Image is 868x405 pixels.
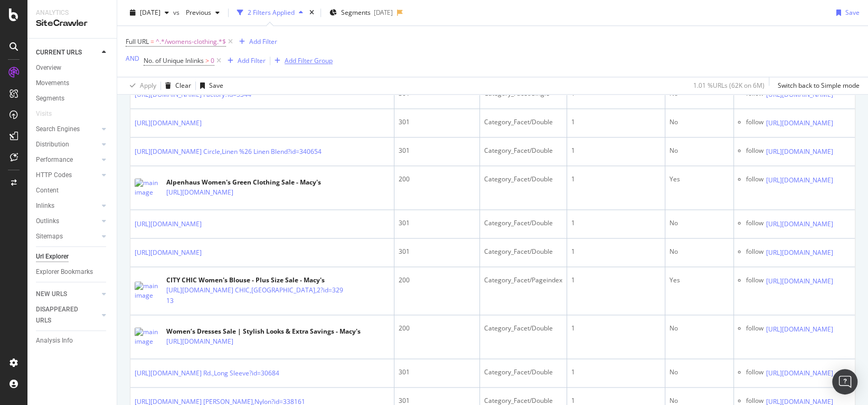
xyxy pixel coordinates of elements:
span: = [150,37,154,46]
button: Save [196,77,223,94]
div: Analytics [36,8,108,17]
span: Segments [341,8,371,17]
div: No [669,146,729,155]
div: follow [746,367,763,379]
a: [URL][DOMAIN_NAME] [766,324,833,335]
div: follow [746,218,763,229]
div: Movements [36,78,69,89]
div: Alpenhaus Women's Green Clothing Sale - Macy's [166,178,321,187]
button: Add Filter [235,35,277,48]
div: Yes [669,174,729,184]
div: 1 [571,117,661,127]
div: Distribution [36,139,69,150]
div: Overview [36,62,61,73]
a: [URL][DOMAIN_NAME] [766,276,833,287]
a: [URL][DOMAIN_NAME] [766,175,833,186]
div: Inlinks [36,200,54,211]
button: Add Filter Group [270,54,333,67]
div: Yes [669,275,729,285]
div: Url Explorer [36,251,69,262]
div: Save [845,8,860,17]
button: AND [126,53,139,63]
div: No [669,247,729,256]
div: Performance [36,154,73,165]
div: 200 [399,174,475,184]
div: Outlinks [36,216,59,227]
span: Full URL [126,37,149,46]
div: 1 [571,146,661,155]
div: Add Filter Group [285,56,333,65]
button: Switch back to Simple mode [773,77,860,94]
div: CURRENT URLS [36,47,82,58]
div: Save [209,81,223,90]
div: AND [126,54,139,63]
a: [URL][DOMAIN_NAME] [766,118,833,128]
button: Clear [161,77,191,94]
div: Add Filter [249,37,277,46]
img: main image [135,327,161,346]
span: ^.*/womens-clothing.*$ [156,34,226,49]
img: main image [135,281,161,300]
div: Category_Facet/Pageindex [484,275,562,285]
div: Explorer Bookmarks [36,266,93,278]
a: Movements [36,78,109,89]
div: 1 [571,174,661,184]
a: Outlinks [36,216,99,227]
div: follow [746,117,763,128]
a: [URL][DOMAIN_NAME] Rd.,Long Sleeve?id=30684 [135,368,279,379]
div: Category_Facet/Double [484,117,562,127]
div: NEW URLS [36,289,67,300]
div: 301 [399,247,475,256]
span: No. of Unique Inlinks [144,56,204,65]
div: 1.01 % URLs ( 62K on 6M ) [693,81,765,90]
button: Previous [182,4,224,21]
a: [URL][DOMAIN_NAME] [766,146,833,157]
span: 0 [211,53,214,68]
span: Previous [182,8,211,17]
a: Visits [36,108,62,119]
a: Search Engines [36,124,99,135]
div: 1 [571,218,661,228]
div: 301 [399,117,475,127]
a: [URL][DOMAIN_NAME] [135,247,202,258]
a: [URL][DOMAIN_NAME] [135,219,202,229]
div: Category_Facet/Double [484,146,562,155]
div: Category_Facet/Double [484,247,562,256]
div: follow [746,275,763,287]
div: follow [746,146,763,157]
button: Save [832,4,860,21]
div: No [669,324,729,333]
img: main image [135,178,161,197]
div: follow [746,324,763,335]
div: 200 [399,324,475,333]
div: 1 [571,247,661,256]
div: HTTP Codes [36,170,72,181]
div: Category_Facet/Double [484,367,562,377]
button: 2 Filters Applied [233,4,307,21]
div: Content [36,185,59,196]
div: [DATE] [374,8,393,17]
a: [URL][DOMAIN_NAME] Circle,Linen %26 Linen Blend?id=340654 [135,146,322,157]
div: Search Engines [36,124,80,135]
span: vs [173,8,182,17]
div: No [669,117,729,127]
a: Sitemaps [36,231,99,242]
a: [URL][DOMAIN_NAME] [766,368,833,379]
div: Women’s Dresses Sale | Stylish Looks & Extra Savings - Macy's [166,327,361,336]
div: Analysis Info [36,335,73,346]
span: 2025 Aug. 7th [140,8,161,17]
div: times [307,7,316,18]
div: follow [746,174,763,186]
a: CURRENT URLS [36,47,99,58]
a: Segments [36,93,109,104]
div: SiteCrawler [36,17,108,30]
div: 301 [399,218,475,228]
button: Segments[DATE] [325,4,397,21]
a: Analysis Info [36,335,109,346]
button: [DATE] [126,4,173,21]
div: Category_Facet/Double [484,174,562,184]
div: DISAPPEARED URLS [36,304,89,326]
div: 1 [571,324,661,333]
div: 200 [399,275,475,285]
a: [URL][DOMAIN_NAME] [166,187,233,198]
